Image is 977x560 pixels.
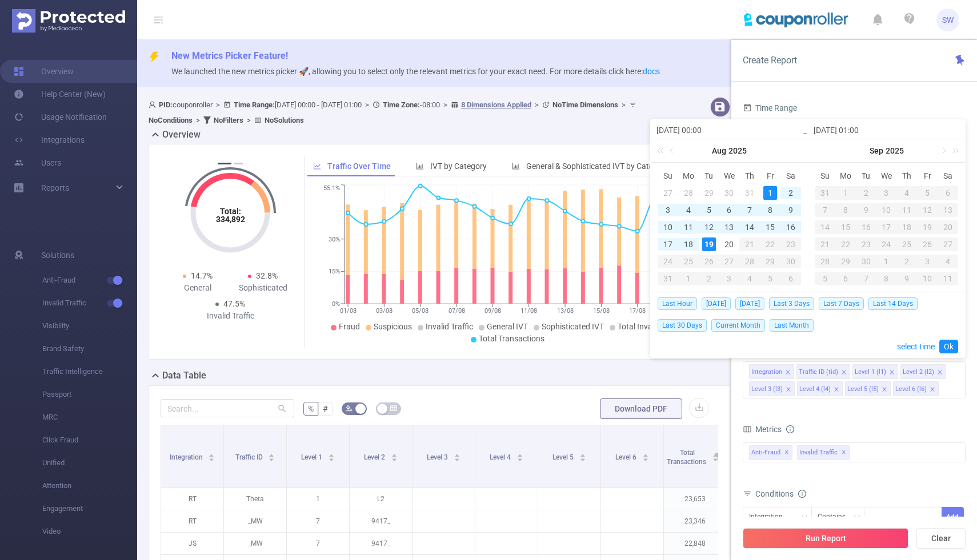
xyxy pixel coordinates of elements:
[699,184,719,202] td: July 29, 2025
[841,369,847,376] i: icon: close
[896,203,917,217] div: 11
[938,171,958,181] span: Sa
[854,514,860,522] i: icon: down
[702,186,716,200] div: 29
[876,255,897,268] div: 1
[760,171,780,181] span: Fr
[835,171,856,181] span: Mo
[856,184,876,202] td: September 2, 2025
[917,186,938,200] div: 5
[739,253,760,270] td: August 28, 2025
[699,219,719,236] td: August 12, 2025
[784,186,798,200] div: 2
[682,220,695,234] div: 11
[461,100,531,109] u: 8 Dimensions Applied
[739,237,760,251] div: 21
[643,67,660,76] a: docs
[856,237,876,251] div: 23
[815,220,835,234] div: 14
[234,100,275,109] b: Time Range:
[656,123,802,137] input: Start date
[889,369,895,376] i: icon: close
[171,67,660,76] span: We launched the new metrics picker 🚀, allowing you to select only the relevant metrics for your e...
[797,381,843,396] li: Level 4 (l4)
[916,528,966,549] button: Clear
[329,268,340,276] tspan: 15%
[780,272,801,285] div: 6
[835,202,856,219] td: September 8, 2025
[216,215,245,224] tspan: 334,892
[760,270,780,287] td: September 5, 2025
[42,292,137,315] span: Invalid Traffic
[917,220,938,234] div: 19
[939,340,958,353] a: Ok
[722,203,736,217] div: 6
[699,272,719,285] div: 2
[799,382,831,397] div: Level 4 (l4)
[42,406,137,429] span: MRC
[699,202,719,219] td: August 5, 2025
[876,236,897,253] td: September 24, 2025
[526,162,669,171] span: General & Sophisticated IVT by Category
[895,382,927,397] div: Level 6 (l6)
[749,507,791,526] div: Integration
[938,219,958,236] td: September 20, 2025
[743,186,756,200] div: 31
[719,184,740,202] td: July 30, 2025
[699,171,719,181] span: Tu
[876,203,897,217] div: 10
[313,162,321,170] i: icon: line-chart
[552,100,618,109] b: No Time Dimensions
[743,203,756,217] div: 7
[847,382,879,397] div: Level 5 (l5)
[699,255,719,268] div: 26
[719,255,740,268] div: 27
[938,167,958,184] th: Sat
[658,272,678,285] div: 31
[159,100,173,109] b: PID:
[763,220,777,234] div: 15
[780,236,801,253] td: August 23, 2025
[42,383,137,406] span: Passport
[722,186,736,200] div: 30
[719,219,740,236] td: August 13, 2025
[938,139,948,162] a: Next month (PageDown)
[218,163,231,164] button: 1
[14,151,61,174] a: Users
[678,236,699,253] td: August 18, 2025
[722,237,736,251] div: 20
[678,270,699,287] td: September 1, 2025
[719,167,740,184] th: Wed
[658,255,678,268] div: 24
[667,139,678,162] a: Previous month (PageUp)
[699,167,719,184] th: Tue
[815,236,835,253] td: September 21, 2025
[678,255,699,268] div: 25
[896,220,917,234] div: 18
[719,202,740,219] td: August 6, 2025
[191,271,213,280] span: 14.7%
[785,369,791,376] i: icon: close
[815,270,835,287] td: October 5, 2025
[835,186,856,200] div: 1
[14,83,106,106] a: Help Center (New)
[896,253,917,270] td: October 2, 2025
[815,272,835,285] div: 5
[760,253,780,270] td: August 29, 2025
[780,219,801,236] td: August 16, 2025
[193,116,203,124] span: >
[743,220,756,234] div: 14
[815,255,835,268] div: 28
[780,184,801,202] td: August 2, 2025
[719,272,740,285] div: 3
[655,139,670,162] a: Last year (Control + left)
[938,186,958,200] div: 6
[896,236,917,253] td: September 25, 2025
[815,171,835,181] span: Su
[780,171,801,181] span: Sa
[786,386,791,393] i: icon: close
[739,184,760,202] td: July 31, 2025
[661,186,675,200] div: 27
[896,270,917,287] td: October 9, 2025
[719,171,740,181] span: We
